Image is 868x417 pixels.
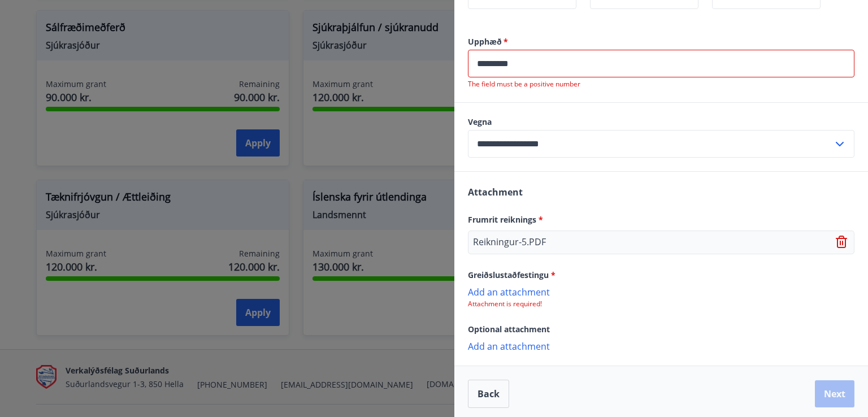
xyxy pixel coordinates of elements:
[468,299,854,309] p: Attachment is required!
[468,36,854,47] label: Upphæð
[468,116,854,128] label: Vegna
[468,340,854,351] p: Add an attachment
[468,380,509,408] button: Back
[468,324,550,335] span: Optional attachment
[468,186,523,198] span: Attachment
[468,270,555,280] span: Greiðslustaðfestingu
[468,50,854,77] div: Upphæð
[473,236,546,249] p: Reikningur-5.PDF
[468,80,854,89] p: The field must be a positive number
[468,286,854,297] p: Add an attachment
[468,214,543,225] span: Frumrit reiknings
